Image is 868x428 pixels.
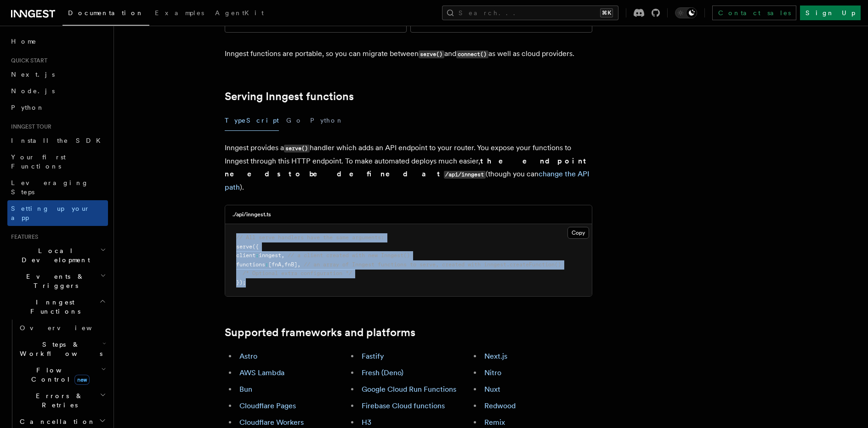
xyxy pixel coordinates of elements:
[68,9,144,17] span: Documentation
[239,401,296,410] a: Cloudflare Pages
[800,6,861,20] a: Sign Up
[252,243,259,250] span: ({
[11,104,45,111] span: Python
[255,252,259,259] span: :
[11,153,66,170] span: Your first Functions
[7,246,100,265] span: Local Development
[484,385,500,394] a: Nuxt
[149,3,210,25] a: Examples
[225,47,592,61] p: Inngest functions are portable, so you can migrate between and as well as cloud providers.
[286,110,303,131] button: Go
[16,362,108,388] button: Flow Controlnew
[11,37,37,46] span: Home
[7,99,108,116] a: Python
[239,418,304,427] a: Cloudflare Workers
[7,298,99,316] span: Inngest Functions
[236,261,265,268] span: functions
[225,141,592,194] p: Inngest provides a handler which adds an API endpoint to your router. You expose your functions t...
[7,66,108,83] a: Next.js
[484,418,505,427] a: Remix
[236,234,384,241] span: // All serve handlers have the same arguments:
[297,261,301,268] span: ,
[16,336,108,362] button: Steps & Workflows
[236,279,246,286] span: });
[16,391,100,410] span: Errors & Retries
[7,175,108,200] a: Leveraging Steps
[484,368,501,377] a: Nitro
[236,243,252,250] span: serve
[7,200,108,226] a: Setting up your app
[456,51,488,58] code: connect()
[288,252,410,259] span: // a client created with new Inngest()
[11,71,55,78] span: Next.js
[712,6,796,20] a: Contact sales
[362,352,384,360] a: Fastify
[225,326,415,339] a: Supported frameworks and platforms
[284,261,297,268] span: fnB]
[16,340,102,358] span: Steps & Workflows
[265,261,268,268] span: :
[155,9,204,17] span: Examples
[7,33,108,50] a: Home
[362,401,445,410] a: Firebase Cloud functions
[16,366,101,384] span: Flow Control
[239,385,252,394] a: Bun
[11,205,90,221] span: Setting up your app
[442,6,618,20] button: Search...⌘K
[675,7,697,18] button: Toggle dark mode
[7,149,108,175] a: Your first Functions
[259,252,281,259] span: inngest
[11,179,89,196] span: Leveraging Steps
[236,252,255,259] span: client
[362,368,403,377] a: Fresh (Deno)
[7,233,38,241] span: Features
[284,145,310,152] code: serve()
[484,352,507,360] a: Next.js
[444,171,486,179] code: /api/inngest
[7,268,108,294] button: Events & Triggers
[233,211,271,218] h3: ./api/inngest.ts
[362,385,456,394] a: Google Cloud Run Functions
[310,110,344,131] button: Python
[600,8,613,17] kbd: ⌘K
[225,110,279,131] button: TypeScript
[225,90,354,103] a: Serving Inngest functions
[7,57,47,64] span: Quick start
[484,401,516,410] a: Redwood
[304,261,561,268] span: // an array of Inngest functions to serve, created with inngest.createFunction()
[11,87,55,95] span: Node.js
[239,368,284,377] a: AWS Lambda
[74,375,90,385] span: new
[268,261,281,268] span: [fnA
[281,252,284,259] span: ,
[419,51,444,58] code: serve()
[281,261,284,268] span: ,
[16,388,108,413] button: Errors & Retries
[7,242,108,268] button: Local Development
[243,270,352,276] span: /* Optional extra configuration */
[62,3,149,26] a: Documentation
[7,272,100,290] span: Events & Triggers
[215,9,264,17] span: AgentKit
[239,352,257,360] a: Astro
[16,417,96,426] span: Cancellation
[11,137,106,144] span: Install the SDK
[567,227,589,239] button: Copy
[210,3,269,25] a: AgentKit
[7,83,108,99] a: Node.js
[7,294,108,320] button: Inngest Functions
[16,320,108,336] a: Overview
[20,324,114,332] span: Overview
[7,123,51,130] span: Inngest tour
[7,132,108,149] a: Install the SDK
[362,418,371,427] a: H3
